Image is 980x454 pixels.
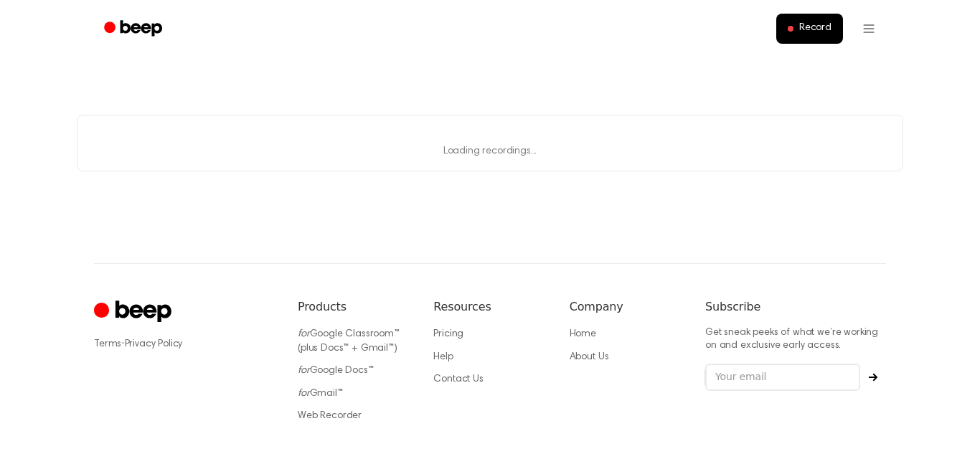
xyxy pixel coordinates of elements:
a: Terms [94,339,121,349]
button: Subscribe [860,373,886,382]
a: Beep [94,15,175,43]
h6: Products [298,298,410,316]
a: forGmail™ [298,389,343,399]
i: for [298,329,310,339]
h6: Company [570,298,682,316]
a: About Us [570,352,609,362]
a: forGoogle Classroom™ (plus Docs™ + Gmail™) [298,329,400,354]
a: Contact Us [433,374,483,384]
span: Record [799,22,831,35]
h6: Subscribe [705,298,886,316]
a: forGoogle Docs™ [298,366,374,376]
a: Help [433,352,453,362]
i: for [298,366,310,376]
button: Record [776,14,843,44]
i: for [298,389,310,399]
div: · [94,337,275,351]
a: Cruip [94,298,175,326]
a: Web Recorder [298,411,362,421]
a: Home [570,329,596,339]
p: Get sneak peeks of what we’re working on and exclusive early access. [705,327,886,352]
a: Pricing [433,329,463,339]
a: Privacy Policy [125,339,183,349]
h6: Resources [433,298,546,316]
input: Your email [705,364,860,391]
button: Open menu [852,11,886,46]
p: Loading recordings... [77,144,903,159]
